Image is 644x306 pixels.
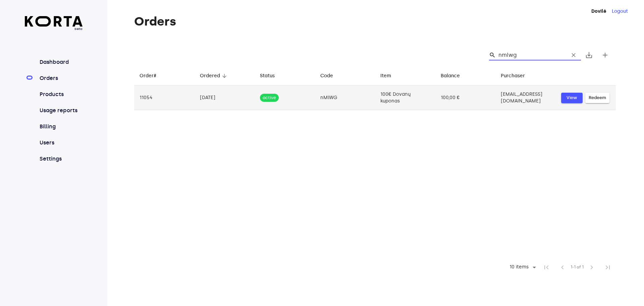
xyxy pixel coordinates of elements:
[195,86,255,110] td: [DATE]
[38,58,83,66] a: Dashboard
[505,262,538,272] div: 10 items
[585,51,593,59] span: save_alt
[566,48,581,62] button: Clear Search
[38,90,83,98] a: Products
[571,264,584,271] span: 1-1 of 1
[589,94,606,102] span: Redeem
[380,72,400,80] span: Item
[140,72,156,80] div: Order#
[134,15,616,28] h1: Orders
[380,72,391,80] div: Item
[612,8,628,15] button: Logout
[38,123,83,131] a: Billing
[581,47,597,63] button: Export
[495,86,556,110] td: [EMAIL_ADDRESS][DOMAIN_NAME]
[315,86,375,110] td: nMlWG
[221,73,227,79] span: arrow_downward
[134,86,195,110] td: 11054
[260,95,279,101] span: active
[38,139,83,147] a: Users
[441,72,460,80] div: Balance
[501,72,525,80] div: Purchaser
[538,259,554,275] span: First Page
[591,8,606,14] strong: Dovilė
[441,72,469,80] span: Balance
[38,106,83,115] a: Usage reports
[498,50,563,60] input: Search
[25,27,83,31] span: beta
[561,93,583,103] button: View
[375,86,435,110] td: 100€ Dovanų kuponas
[554,259,571,275] span: Previous Page
[200,72,229,80] span: Ordered
[260,72,283,80] span: Status
[601,51,609,59] span: add
[25,16,83,31] a: beta
[501,72,534,80] span: Purchaser
[565,94,579,102] span: View
[600,259,616,275] span: Last Page
[320,72,333,80] div: Code
[435,86,496,110] td: 100,00 €
[489,52,496,58] span: Search
[200,72,220,80] div: Ordered
[260,72,275,80] div: Status
[38,74,83,82] a: Orders
[597,47,613,63] button: Create new gift card
[570,52,577,58] span: clear
[140,72,165,80] span: Order#
[38,155,83,163] a: Settings
[25,16,83,27] img: Korta
[584,259,600,275] span: Next Page
[320,72,342,80] span: Code
[508,264,530,270] div: 10 items
[585,93,609,103] button: Redeem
